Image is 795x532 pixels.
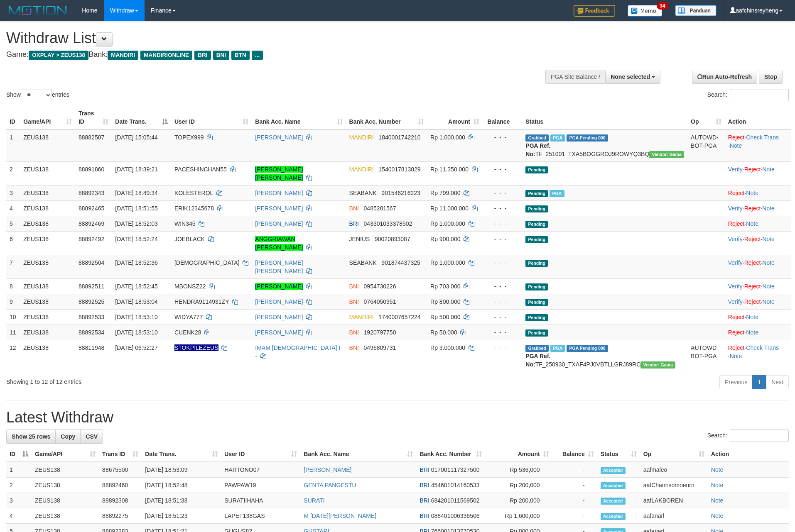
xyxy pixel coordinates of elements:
[430,166,469,173] span: Rp 11.350.000
[79,166,104,173] span: 88891860
[752,375,766,389] a: 1
[766,375,789,389] a: Next
[728,344,745,351] a: Reject
[6,294,20,309] td: 9
[725,161,791,185] td: · ·
[213,51,229,60] span: BNI
[728,329,745,336] a: Reject
[525,329,548,337] span: Pending
[20,278,75,294] td: ZEUS138
[730,142,742,149] a: Note
[550,345,565,352] span: Marked by aafsreyleap
[142,462,221,478] td: [DATE] 18:53:09
[486,298,519,306] div: - - -
[525,142,550,157] b: PGA Ref. No:
[711,482,724,488] a: Note
[255,205,303,212] a: [PERSON_NAME]
[525,260,548,267] span: Pending
[728,166,743,173] a: Verify
[601,482,626,489] span: Accepted
[349,283,359,290] span: BNI
[725,129,791,162] td: · ·
[431,466,480,473] span: Copy 017001117327500 to clipboard
[99,508,142,524] td: 88892275
[115,205,157,212] span: [DATE] 18:51:55
[525,221,548,228] span: Pending
[728,298,743,305] a: Verify
[486,220,519,228] div: - - -
[364,283,396,290] span: Copy 0954730226 to clipboard
[20,325,75,340] td: ZEUS138
[420,466,429,473] span: BRI
[21,89,52,101] select: Showentries
[115,329,157,336] span: [DATE] 18:53:10
[744,283,761,290] a: Reject
[255,259,303,274] a: [PERSON_NAME] [PERSON_NAME]
[725,325,791,340] td: ·
[708,447,789,462] th: Action
[728,190,745,196] a: Reject
[692,70,757,84] a: Run Auto-Refresh
[431,497,480,504] span: Copy 684201011569502 to clipboard
[728,134,745,141] a: Reject
[79,314,104,320] span: 88892533
[687,129,725,162] td: AUTOWD-BOT-PGA
[6,309,20,325] td: 10
[601,467,626,474] span: Accepted
[115,344,157,351] span: [DATE] 06:52:27
[744,166,761,173] a: Reject
[707,89,789,101] label: Search:
[675,5,716,16] img: panduan.png
[61,433,75,440] span: Copy
[364,329,396,336] span: Copy 1920797750 to clipboard
[552,447,597,462] th: Balance: activate to sort column ascending
[6,200,20,216] td: 4
[728,283,743,290] a: Verify
[730,353,742,359] a: Note
[746,344,779,351] a: Check Trans
[728,205,743,212] a: Verify
[174,344,218,351] span: Nama rekening ada tanda titik/strip, harap diedit
[550,134,565,142] span: Marked by aafnoeunsreypich
[420,482,429,488] span: BRI
[525,166,548,173] span: Pending
[552,462,597,478] td: -
[115,190,157,196] span: [DATE] 18:49:34
[79,134,104,141] span: 88882587
[605,70,660,84] button: None selected
[349,166,374,173] span: MANDIRI
[364,220,412,227] span: Copy 043301033378502 to clipboard
[725,255,791,278] td: · ·
[75,106,112,129] th: Trans ID: activate to sort column ascending
[255,134,303,141] a: [PERSON_NAME]
[6,89,69,101] label: Show entries
[6,493,32,508] td: 3
[79,329,104,336] span: 88892534
[115,220,157,227] span: [DATE] 18:52:03
[420,497,429,504] span: BRI
[221,478,300,493] td: PAWPAW19
[174,259,240,266] span: [DEMOGRAPHIC_DATA]
[304,466,351,473] a: [PERSON_NAME]
[430,134,465,141] span: Rp 1.000.000
[29,51,88,60] span: OXPLAY > ZEUS138
[552,493,597,508] td: -
[525,236,548,243] span: Pending
[640,478,708,493] td: aafChannsomoeurn
[99,478,142,493] td: 88892460
[255,166,303,181] a: [PERSON_NAME] [PERSON_NAME]
[522,340,687,372] td: TF_250930_TXAF4PJ0VBTLLGRJ89RC
[349,344,359,351] span: BNI
[20,161,75,185] td: ZEUS138
[485,447,552,462] th: Amount: activate to sort column ascending
[6,409,789,426] h1: Latest Withdraw
[255,298,303,305] a: [PERSON_NAME]
[430,344,465,351] span: Rp 3.000.000
[364,344,396,351] span: Copy 0496809731 to clipboard
[115,259,157,266] span: [DATE] 18:52:36
[762,166,775,173] a: Note
[174,220,196,227] span: WIN345
[719,375,753,389] a: Previous
[221,462,300,478] td: HARTONO07
[6,340,20,372] td: 12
